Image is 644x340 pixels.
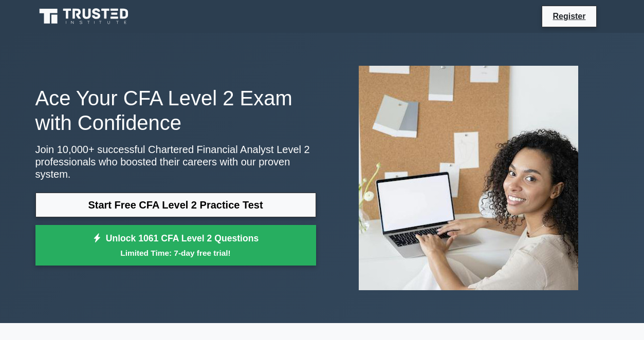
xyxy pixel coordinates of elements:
h1: Ace Your CFA Level 2 Exam with Confidence [35,86,316,135]
a: Register [546,10,592,23]
p: Join 10,000+ successful Chartered Financial Analyst Level 2 professionals who boosted their caree... [35,143,316,180]
a: Start Free CFA Level 2 Practice Test [35,193,316,217]
small: Limited Time: 7-day free trial! [48,247,303,259]
a: Unlock 1061 CFA Level 2 QuestionsLimited Time: 7-day free trial! [35,225,316,266]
